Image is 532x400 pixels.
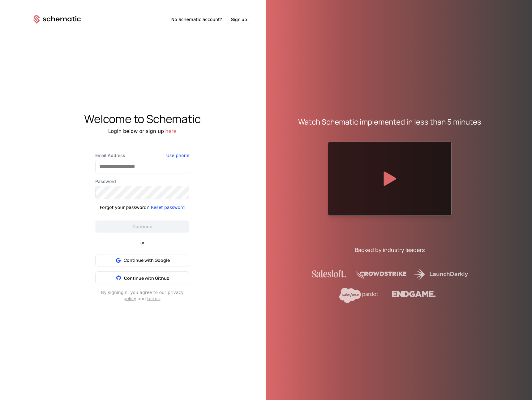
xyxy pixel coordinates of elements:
[95,220,189,233] button: Continue
[151,204,185,211] button: Reset password
[227,15,251,24] button: Sign up
[298,117,481,127] div: Watch Schematic implemented in less than 5 minutes
[95,289,189,302] div: By signing in , you agree to our privacy and .
[147,296,160,301] a: terms
[95,254,189,266] button: Continue with Google
[124,257,170,263] span: Continue with Google
[355,245,425,254] div: Backed by industry leaders
[95,271,189,284] button: Continue with Github
[165,128,176,135] button: here
[123,296,136,301] a: policy
[19,128,266,135] div: Login below or sign up
[100,204,149,211] div: Forgot your password?
[95,178,189,185] label: Password
[171,16,222,23] span: No Schematic account?
[166,152,189,159] button: Use phone
[135,240,149,245] span: or
[124,275,169,281] span: Continue with Github
[19,113,266,125] div: Welcome to Schematic
[95,152,189,159] label: Email Address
